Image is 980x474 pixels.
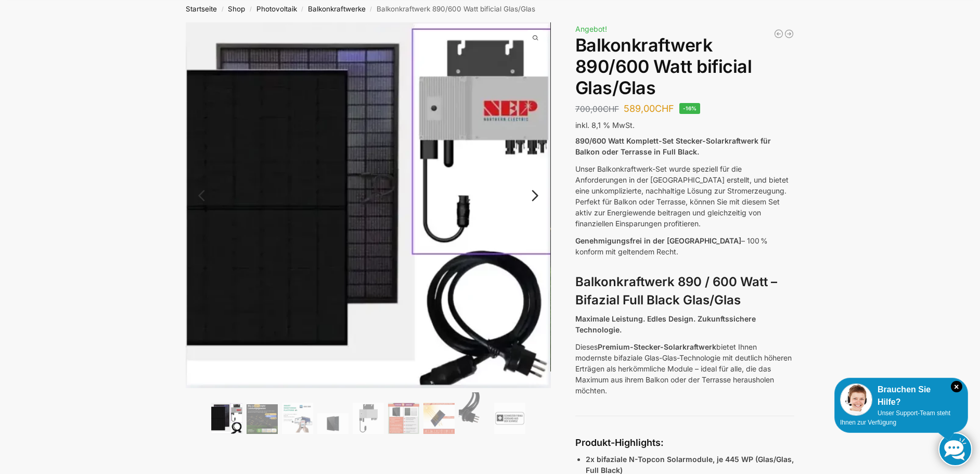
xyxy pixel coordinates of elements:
[423,403,455,434] img: Bificial 30 % mehr Leistung
[228,5,245,13] a: Shop
[603,104,619,114] span: CHF
[247,404,278,434] img: Balkonkraftwerk 890/600 Watt bificial Glas/Glas – Bild 2
[186,22,551,388] img: Balkonkraftwerk 890/600 Watt bificial Glas/Glas 1
[679,103,701,114] span: -16%
[575,136,771,156] strong: 890/600 Watt Komplett-Set Stecker-Solarkraftwerk für Balkon oder Terrasse in Full Black.
[575,236,741,245] span: Genehmigungsfrei in der [GEOGRAPHIC_DATA]
[459,392,490,434] img: Anschlusskabel-3meter_schweizer-stecker
[217,5,228,14] span: /
[575,274,777,308] strong: Balkonkraftwerk 890 / 600 Watt – Bifazial Full Black Glas/Glas
[840,409,950,426] span: Unser Support-Team steht Ihnen zur Verfügung
[624,103,674,114] bdi: 589,00
[575,104,619,114] bdi: 700,00
[575,341,794,396] p: Dieses bietet Ihnen modernste bifaziale Glas-Glas-Technologie mit deutlich höheren Erträgen als h...
[784,29,794,39] a: Steckerkraftwerk 890/600 Watt, mit Ständer für Terrasse inkl. Lieferung
[575,24,607,33] span: Angebot!
[245,5,256,14] span: /
[655,103,674,114] span: CHF
[282,403,313,434] img: Balkonkraftwerk 890/600 Watt bificial Glas/Glas – Bild 3
[840,383,872,416] img: Customer service
[575,437,664,448] strong: Produkt-Highlights:
[773,29,784,39] a: 890/600 Watt Solarkraftwerk + 2,7 KW Batteriespeicher Genehmigungsfrei
[575,236,768,256] span: – 100 % konform mit geltendem Recht.
[353,403,384,434] img: Balkonkraftwerk 890/600 Watt bificial Glas/Glas – Bild 5
[256,5,297,13] a: Photovoltaik
[951,381,962,392] i: Schließen
[366,5,377,14] span: /
[388,403,419,434] img: Bificial im Vergleich zu billig Modulen
[550,22,915,371] img: Balkonkraftwerk 890/600 Watt bificial Glas/Glas 3
[297,5,308,14] span: /
[598,342,716,351] strong: Premium-Stecker-Solarkraftwerk
[308,5,366,13] a: Balkonkraftwerke
[494,403,525,434] img: Balkonkraftwerk 890/600 Watt bificial Glas/Glas – Bild 9
[211,403,242,434] img: Bificiales Hochleistungsmodul
[575,163,794,229] p: Unser Balkonkraftwerk-Set wurde speziell für die Anforderungen in der [GEOGRAPHIC_DATA] erstellt,...
[840,383,962,408] div: Brauchen Sie Hilfe?
[186,5,217,13] a: Startseite
[575,35,794,98] h1: Balkonkraftwerk 890/600 Watt bificial Glas/Glas
[575,121,635,130] span: inkl. 8,1 % MwSt.
[317,413,349,434] img: Maysun
[575,314,756,334] strong: Maximale Leistung. Edles Design. Zukunftssichere Technologie.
